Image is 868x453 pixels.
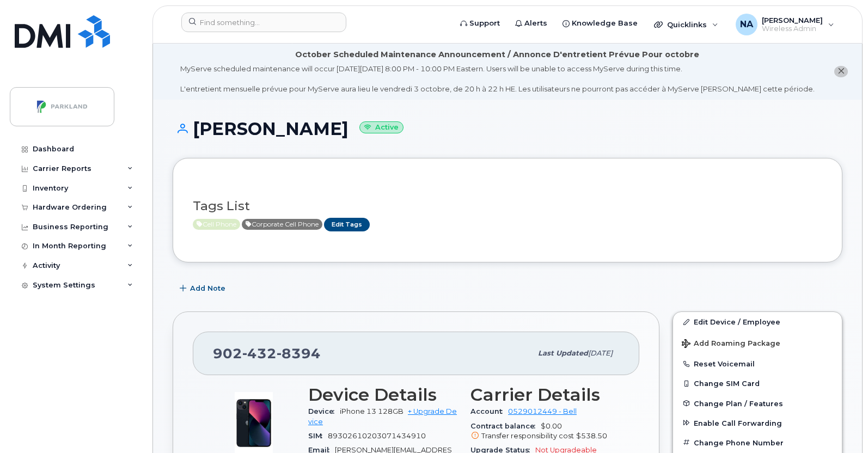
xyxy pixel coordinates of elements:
a: 0529012449 - Bell [508,407,577,415]
button: Enable Call Forwarding [673,413,842,433]
a: Edit Device / Employee [673,312,842,332]
span: Enable Call Forwarding [694,419,782,427]
span: Device [308,407,340,415]
span: Add Note [190,283,225,293]
button: close notification [834,66,848,77]
button: Add Roaming Package [673,332,842,354]
span: Add Roaming Package [682,339,780,350]
span: Account [470,407,508,415]
h3: Device Details [308,385,457,405]
a: + Upgrade Device [308,407,457,425]
span: 432 [242,345,277,362]
span: [DATE] [588,349,613,357]
span: SIM [308,432,328,440]
button: Change Plan / Features [673,394,842,413]
span: $0.00 [470,422,620,442]
span: 902 [213,345,321,362]
span: Active [242,219,322,230]
button: Reset Voicemail [673,354,842,374]
a: Edit Tags [324,218,370,231]
span: 89302610203071434910 [328,432,426,440]
h3: Carrier Details [470,385,620,405]
span: Change Plan / Features [694,399,783,407]
div: October Scheduled Maintenance Announcement / Annonce D'entretient Prévue Pour octobre [295,49,699,60]
span: Last updated [538,349,588,357]
button: Change SIM Card [673,374,842,393]
button: Add Note [173,279,235,298]
button: Change Phone Number [673,433,842,452]
div: MyServe scheduled maintenance will occur [DATE][DATE] 8:00 PM - 10:00 PM Eastern. Users will be u... [180,64,815,94]
span: Contract balance [470,422,541,430]
h3: Tags List [193,199,822,213]
span: Active [193,219,240,230]
span: 8394 [277,345,321,362]
span: Transfer responsibility cost [481,432,574,440]
h1: [PERSON_NAME] [173,119,842,138]
small: Active [359,121,404,134]
span: $538.50 [576,432,607,440]
span: iPhone 13 128GB [340,407,404,415]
